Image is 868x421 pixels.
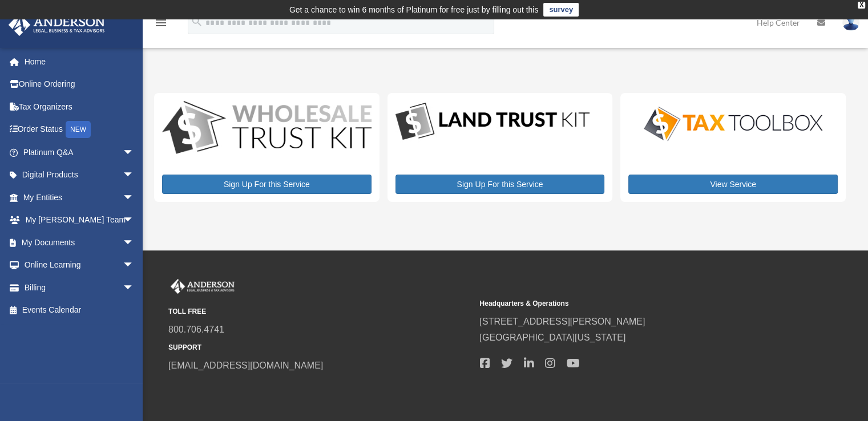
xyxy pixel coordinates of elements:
a: Tax Organizers [8,95,151,118]
span: arrow_drop_down [123,209,146,232]
img: Anderson Advisors Platinum Portal [5,14,108,36]
img: User Pic [842,14,859,31]
a: menu [154,20,168,30]
a: My Entitiesarrow_drop_down [8,186,151,209]
small: TOLL FREE [168,306,471,318]
i: menu [154,16,168,30]
a: Online Learningarrow_drop_down [8,254,151,277]
span: arrow_drop_down [123,231,146,254]
i: search [191,15,203,28]
a: Events Calendar [8,299,151,322]
a: Platinum Q&Aarrow_drop_down [8,141,151,164]
div: close [858,2,865,9]
img: LandTrust_lgo-1.jpg [395,101,590,143]
div: NEW [66,121,91,138]
a: My Documentsarrow_drop_down [8,231,151,254]
a: Online Ordering [8,73,151,96]
a: View Service [628,175,838,194]
span: arrow_drop_down [123,254,146,277]
a: Order StatusNEW [8,118,151,141]
small: SUPPORT [168,342,471,354]
small: Headquarters & Operations [479,298,782,310]
a: [STREET_ADDRESS][PERSON_NAME] [479,317,645,326]
a: Billingarrow_drop_down [8,276,151,299]
div: Get a chance to win 6 months of Platinum for free just by filling out this [289,3,539,17]
a: Sign Up For this Service [162,175,372,194]
span: arrow_drop_down [123,186,146,209]
a: 800.706.4741 [168,325,224,334]
span: arrow_drop_down [123,164,146,187]
a: [GEOGRAPHIC_DATA][US_STATE] [479,333,625,342]
a: [EMAIL_ADDRESS][DOMAIN_NAME] [168,361,323,370]
span: arrow_drop_down [123,276,146,299]
img: Anderson Advisors Platinum Portal [168,279,237,294]
span: arrow_drop_down [123,141,146,164]
a: Home [8,50,151,73]
a: Digital Productsarrow_drop_down [8,164,146,187]
img: WS-Trust-Kit-lgo-1.jpg [162,101,372,156]
a: Sign Up For this Service [395,175,605,194]
a: survey [543,3,579,17]
a: My [PERSON_NAME] Teamarrow_drop_down [8,209,151,232]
